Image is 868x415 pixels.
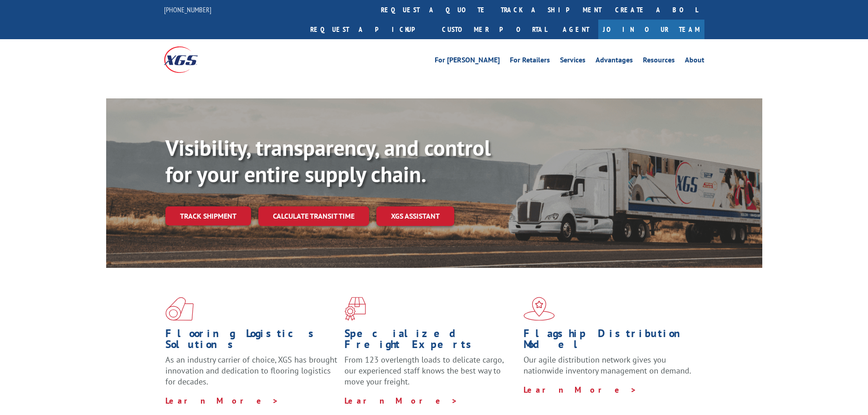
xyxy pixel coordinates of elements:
[258,206,369,226] a: Calculate transit time
[524,328,696,354] h1: Flagship Distribution Model
[165,297,194,321] img: xgs-icon-total-supply-chain-intelligence-red
[165,354,337,387] span: As an industry carrier of choice, XGS has brought innovation and dedication to flooring logistics...
[524,297,555,321] img: xgs-icon-flagship-distribution-model-red
[344,297,366,321] img: xgs-icon-focused-on-flooring-red
[596,56,633,67] a: Advantages
[560,56,586,67] a: Services
[164,5,211,14] a: [PHONE_NUMBER]
[685,56,704,67] a: About
[643,56,675,67] a: Resources
[554,20,598,39] a: Agent
[165,206,251,225] a: Track shipment
[524,354,691,376] span: Our agile distribution network gives you nationwide inventory management on demand.
[435,56,500,67] a: For [PERSON_NAME]
[376,206,454,226] a: XGS ASSISTANT
[344,395,458,406] a: Learn More >
[435,20,554,39] a: Customer Portal
[598,20,704,39] a: Join Our Team
[524,384,637,395] a: Learn More >
[344,328,517,354] h1: Specialized Freight Experts
[303,20,435,39] a: Request a pickup
[344,354,517,395] p: From 123 overlength loads to delicate cargo, our experienced staff knows the best way to move you...
[165,395,279,406] a: Learn More >
[165,328,338,354] h1: Flooring Logistics Solutions
[510,56,550,67] a: For Retailers
[165,133,491,188] b: Visibility, transparency, and control for your entire supply chain.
